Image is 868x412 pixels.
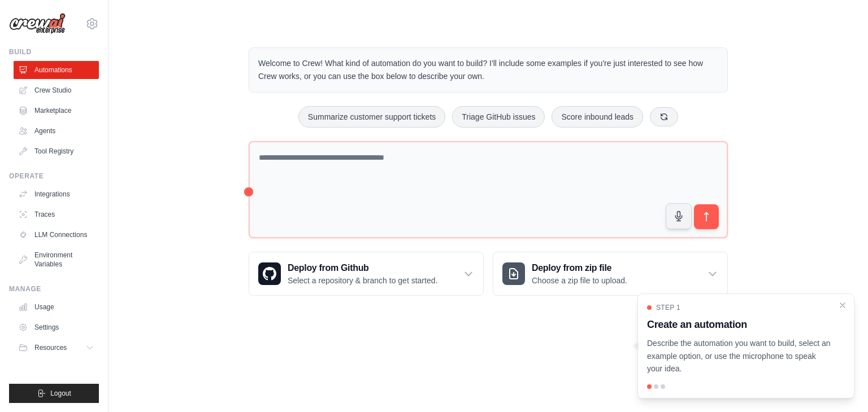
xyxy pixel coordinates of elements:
a: Marketplace [14,102,99,120]
a: Tool Registry [14,142,99,160]
button: Score inbound leads [552,106,643,128]
a: Integrations [14,185,99,203]
a: Agents [14,122,99,140]
a: Settings [14,318,99,336]
a: Automations [14,61,99,79]
p: Choose a zip file to upload. [532,275,627,286]
span: Step 1 [656,303,680,312]
span: Logout [50,389,71,398]
h3: Deploy from zip file [532,261,627,275]
button: Summarize customer support tickets [298,106,445,128]
a: Traces [14,205,99,223]
button: Logout [9,384,99,403]
div: Build [9,47,99,56]
h3: Deploy from Github [288,261,437,275]
a: LLM Connections [14,226,99,244]
button: Triage GitHub issues [452,106,545,128]
iframe: Chat Widget [811,358,868,412]
span: Resources [34,343,67,352]
div: Manage [9,284,99,293]
button: Close walkthrough [838,301,847,310]
button: Resources [14,339,99,357]
p: Describe the automation you want to build, select an example option, or use the microphone to spe... [647,337,831,375]
div: Operate [9,172,99,181]
img: Logo [9,13,66,34]
a: Usage [14,298,99,316]
a: Crew Studio [14,81,99,99]
p: Welcome to Crew! What kind of automation do you want to build? I'll include some examples if you'... [258,57,718,83]
p: Select a repository & branch to get started. [288,275,437,286]
a: Environment Variables [14,246,99,273]
h3: Create an automation [647,317,831,332]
